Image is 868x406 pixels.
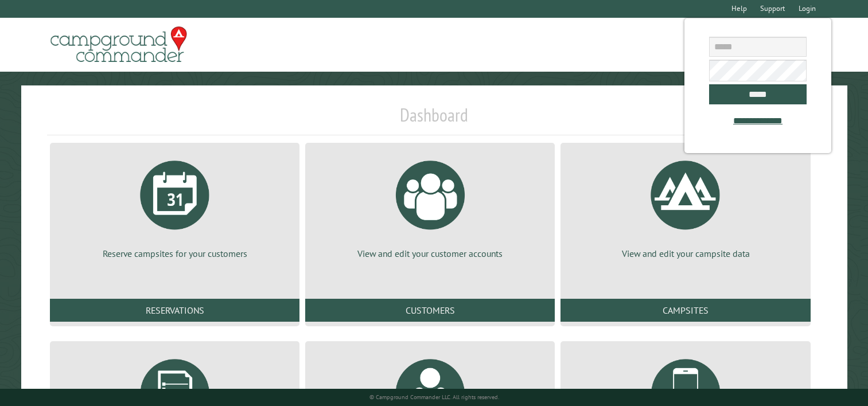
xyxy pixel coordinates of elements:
a: View and edit your campsite data [574,152,796,260]
p: View and edit your customer accounts [319,247,541,260]
p: View and edit your campsite data [574,247,796,260]
a: Campsites [560,299,810,322]
p: Reserve campsites for your customers [64,247,286,260]
a: View and edit your customer accounts [319,152,541,260]
a: Customers [305,299,555,322]
small: © Campground Commander LLC. All rights reserved. [369,393,499,401]
h1: Dashboard [47,104,821,135]
img: Campground Commander [47,22,190,67]
a: Reserve campsites for your customers [64,152,286,260]
a: Reservations [50,299,299,322]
